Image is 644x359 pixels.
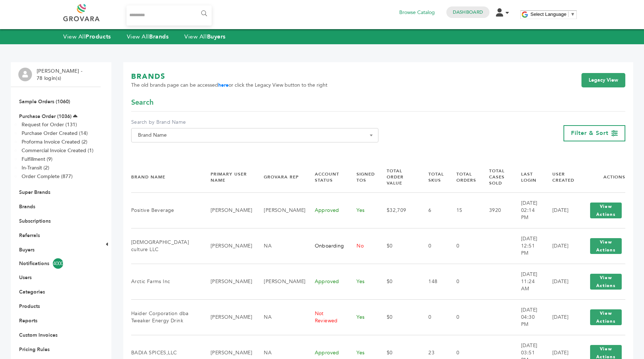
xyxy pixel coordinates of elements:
strong: Products [86,33,111,41]
a: Buyers [19,246,34,253]
a: Notifications4000 [19,258,92,269]
a: Reports [19,317,37,324]
th: Total Order Value [378,162,420,192]
button: View Actions [590,203,622,218]
a: Proforma Invoice Created (2) [22,138,87,145]
td: $0 [378,264,420,299]
img: profile.png [18,68,32,81]
td: 15 [447,192,480,228]
td: [DATE] 12:51 PM [512,228,543,264]
a: Browse Catalog [399,9,435,17]
td: [DATE] 04:30 PM [512,299,543,335]
th: Grovara Rep [255,162,305,192]
td: Not Reviewed [306,299,348,335]
td: Yes [348,299,378,335]
td: [PERSON_NAME] [202,264,255,299]
td: [DATE] [543,264,578,299]
td: Onboarding [306,228,348,264]
span: Select Language [530,12,566,17]
th: Last Login [512,162,543,192]
td: [PERSON_NAME] [202,299,255,335]
span: 4000 [53,258,63,269]
input: Search... [126,5,212,26]
span: The old brands page can be accessed or click the Legacy View button to the right [131,82,327,89]
a: Commercial Invoice Created (1) [22,147,93,154]
a: Super Brands [19,189,50,196]
td: 0 [419,228,447,264]
td: Approved [306,192,348,228]
span: Search [131,97,153,108]
a: Brands [19,203,35,210]
td: [DEMOGRAPHIC_DATA] culture LLC [131,228,202,264]
span: Filter & Sort [571,129,608,137]
td: 6 [419,192,447,228]
a: Select Language​ [530,12,575,17]
strong: Brands [149,33,169,41]
td: 0 [447,228,480,264]
td: [DATE] [543,299,578,335]
th: User Created [543,162,578,192]
a: View AllBuyers [184,33,226,41]
a: Sample Orders (1060) [19,98,70,105]
td: Arctic Farms Inc [131,264,202,299]
a: Pricing Rules [19,346,50,353]
td: [DATE] 02:14 PM [512,192,543,228]
th: Actions [578,162,625,192]
a: View AllBrands [127,33,169,41]
a: Legacy View [581,73,625,87]
a: Products [19,303,40,310]
th: Brand Name [131,162,202,192]
td: [DATE] 11:24 AM [512,264,543,299]
td: [PERSON_NAME] [202,192,255,228]
td: Yes [348,264,378,299]
a: Categories [19,288,45,295]
td: No [348,228,378,264]
h1: BRANDS [131,72,327,82]
th: Account Status [306,162,348,192]
td: [DATE] [543,228,578,264]
button: View Actions [590,238,622,254]
td: [DATE] [543,192,578,228]
span: Brand Name [135,130,374,140]
td: Approved [306,264,348,299]
td: NA [255,299,305,335]
label: Search by Brand Name [131,119,378,126]
th: Total Orders [447,162,480,192]
th: Primary User Name [202,162,255,192]
th: Total Cases Sold [480,162,512,192]
td: 0 [419,299,447,335]
li: [PERSON_NAME] - 78 login(s) [37,68,84,82]
a: Referrals [19,232,40,239]
a: Purchase Order (1036) [19,113,72,120]
td: [PERSON_NAME] [255,192,305,228]
td: Positive Beverage [131,192,202,228]
a: here [218,82,229,88]
td: Haider Corporation dba Tweaker Energy Drink [131,299,202,335]
a: In-Transit (2) [22,164,49,171]
span: Brand Name [131,128,378,142]
span: ▼ [570,12,575,17]
a: Users [19,274,32,281]
td: $32,709 [378,192,420,228]
a: Subscriptions [19,218,51,224]
td: $0 [378,299,420,335]
a: Dashboard [453,9,483,15]
a: Request for Order (131) [22,121,77,128]
button: View Actions [590,274,622,290]
td: [PERSON_NAME] [255,264,305,299]
a: View AllProducts [63,33,111,41]
td: 0 [447,299,480,335]
td: [PERSON_NAME] [202,228,255,264]
td: Yes [348,192,378,228]
td: 3920 [480,192,512,228]
a: Order Complete (877) [22,173,73,180]
strong: Buyers [207,33,226,41]
td: $0 [378,228,420,264]
a: Purchase Order Created (14) [22,130,88,137]
a: Custom Invoices [19,332,57,338]
th: Signed TOS [348,162,378,192]
td: NA [255,228,305,264]
a: Fulfillment (9) [22,156,52,163]
td: 0 [447,264,480,299]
